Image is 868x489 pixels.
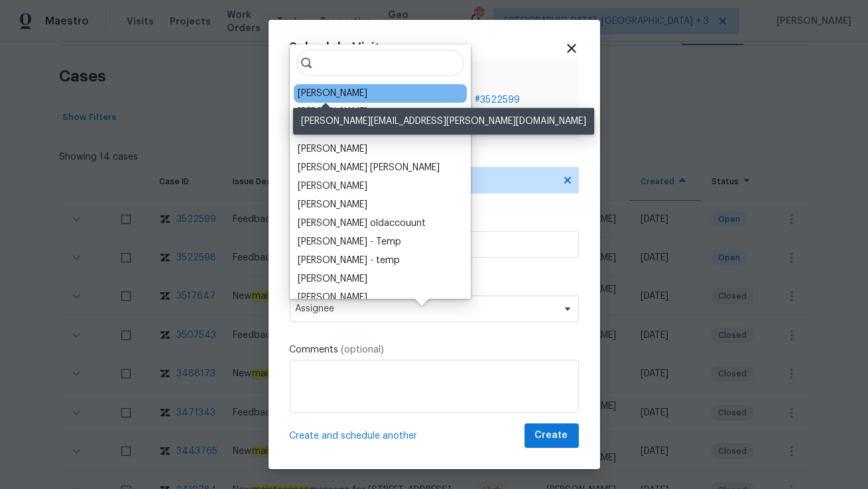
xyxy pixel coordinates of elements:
span: Create [535,427,568,444]
div: [PERSON_NAME] [298,272,367,286]
div: [PERSON_NAME] - temp [298,254,400,267]
div: [PERSON_NAME] oldaccouunt [298,217,426,230]
div: [PERSON_NAME] [298,291,367,304]
span: Case [410,72,568,89]
div: [PERSON_NAME][EMAIL_ADDRESS][PERSON_NAME][DOMAIN_NAME] [293,108,594,135]
div: [PERSON_NAME] [298,87,367,100]
span: Create and schedule another [290,429,418,443]
span: Close [564,41,579,56]
div: [PERSON_NAME] - Temp [298,235,401,248]
label: Comments [290,343,579,356]
button: Create [525,423,579,448]
span: # 3522599 [475,93,521,107]
div: [PERSON_NAME] [298,142,367,156]
span: Schedule Visit [290,42,381,55]
span: Assignee [296,303,556,314]
span: (optional) [341,345,385,354]
div: [PERSON_NAME] [298,105,367,119]
div: [PERSON_NAME] [298,180,367,193]
div: [PERSON_NAME] [298,198,367,211]
div: [PERSON_NAME] [PERSON_NAME] [298,161,440,174]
